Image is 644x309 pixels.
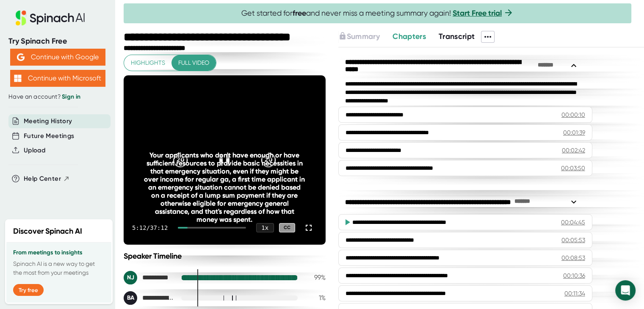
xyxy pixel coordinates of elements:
div: 1 x [256,223,274,232]
div: Bailey, Brooke A [124,291,174,305]
div: 00:02:42 [562,146,585,154]
button: Chapters [392,31,426,42]
h2: Discover Spinach AI [13,226,82,237]
p: Spinach AI is a new way to get the most from your meetings [13,259,105,277]
h3: From meetings to insights [13,249,105,256]
div: 00:10:36 [563,271,585,280]
button: Future Meetings [24,131,74,141]
div: 5:12 / 37:12 [132,224,168,231]
div: 00:03:50 [561,164,585,172]
button: Meeting History [24,116,72,126]
div: Upgrade to access [338,31,392,43]
button: Highlights [124,55,172,71]
div: 00:11:34 [564,289,585,298]
span: Chapters [392,32,426,41]
div: Your applicants who don't have enough or have sufficient resources to provide basic necessities i... [144,151,305,223]
span: Summary [347,32,380,41]
span: Get started for and never miss a meeting summary again! [241,8,514,18]
div: Noll, Judi [124,271,174,284]
button: Help Center [24,174,70,184]
button: Continue with Google [10,49,105,66]
div: 00:00:10 [561,110,585,119]
div: 00:04:45 [561,218,585,226]
span: Help Center [24,174,61,184]
div: Speaker Timeline [124,251,326,261]
div: 00:01:39 [563,128,585,137]
b: free [293,8,306,18]
span: Full video [178,58,209,68]
div: Try Spinach Free [8,36,107,46]
button: Upload [24,146,45,155]
div: 00:08:53 [561,254,585,262]
div: 99 % [304,273,326,281]
a: Start Free trial [453,8,502,18]
div: Have an account? [8,93,107,101]
button: Continue with Microsoft [10,70,105,87]
div: BA [124,291,137,305]
div: NJ [124,271,137,284]
button: Try free [13,284,44,296]
div: CC [279,223,295,233]
span: Highlights [131,58,165,68]
button: Summary [338,31,380,42]
span: Transcript [439,32,475,41]
button: Transcript [439,31,475,42]
div: Open Intercom Messenger [615,280,636,301]
div: 00:05:53 [561,236,585,244]
a: Sign in [62,93,80,100]
button: Full video [171,55,216,71]
img: Aehbyd4JwY73AAAAAElFTkSuQmCC [17,53,25,61]
div: 1 % [304,294,326,302]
